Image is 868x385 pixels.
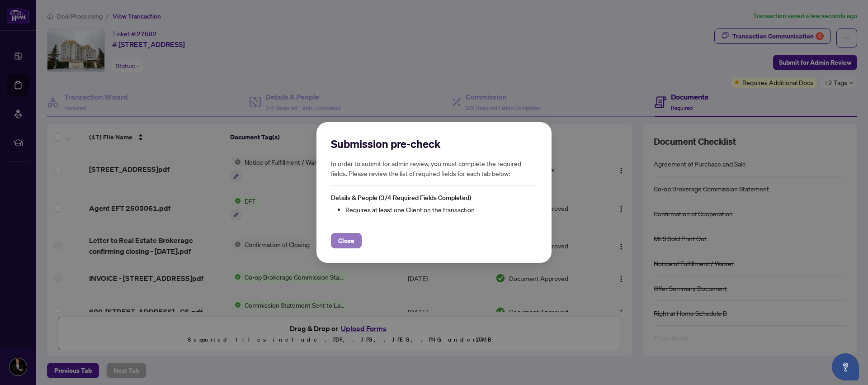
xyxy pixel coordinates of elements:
span: Close [338,233,354,248]
h2: Submission pre-check [331,137,537,151]
span: Details & People (3/4 Required Fields Completed) [331,194,471,202]
button: Close [331,233,362,248]
h5: In order to submit for admin review, you must complete the required fields. Please review the lis... [331,158,537,178]
li: Requires at least one Client on the transaction [345,204,537,214]
button: Open asap [832,353,859,380]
